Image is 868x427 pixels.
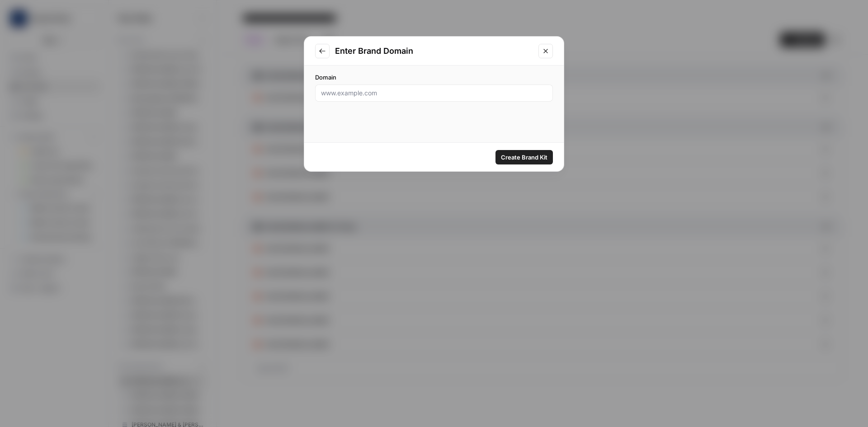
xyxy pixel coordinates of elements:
button: Go to previous step [315,44,330,58]
button: Create Brand Kit [495,150,553,164]
span: Create Brand Kit [501,153,547,162]
button: Close modal [538,44,553,58]
label: Domain [315,73,553,82]
input: www.example.com [321,89,547,98]
h2: Enter Brand Domain [335,45,533,57]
